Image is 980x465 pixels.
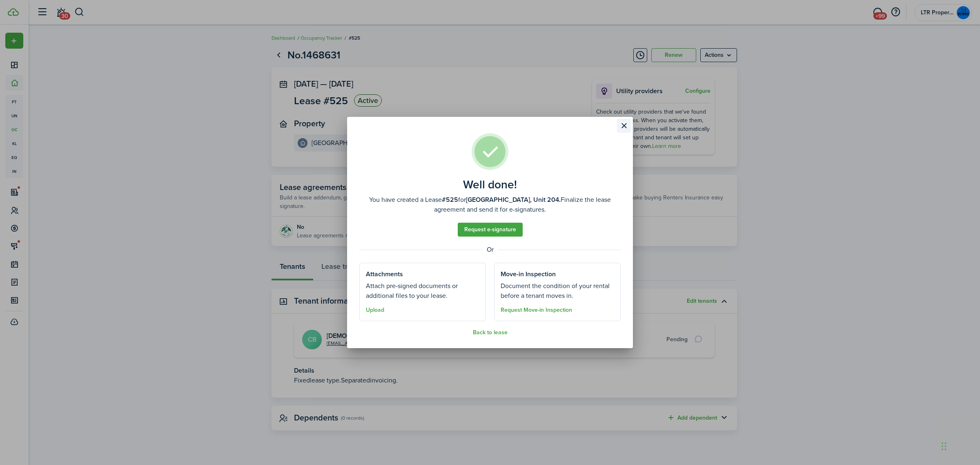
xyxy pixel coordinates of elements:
button: Request Move-in Inspection [501,307,572,313]
iframe: Chat Widget [844,377,980,465]
button: Back to lease [473,329,508,336]
well-done-section-title: Attachments [366,269,403,279]
well-done-separator: Or [359,245,621,255]
well-done-section-description: Attach pre-signed documents or additional files to your lease. [366,281,479,301]
button: Upload [366,307,384,313]
well-done-description: You have created a Lease for Finalize the lease agreement and send it for e-signatures. [359,195,621,215]
well-done-title: Well done! [463,178,517,191]
div: Drag [942,434,947,458]
well-done-section-description: Document the condition of your rental before a tenant moves in. [501,281,614,301]
b: #525 [442,195,458,204]
b: [GEOGRAPHIC_DATA], Unit 204. [466,195,561,204]
button: Close modal [617,119,631,133]
well-done-section-title: Move-in Inspection [501,269,556,279]
a: Request e-signature [458,223,523,237]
